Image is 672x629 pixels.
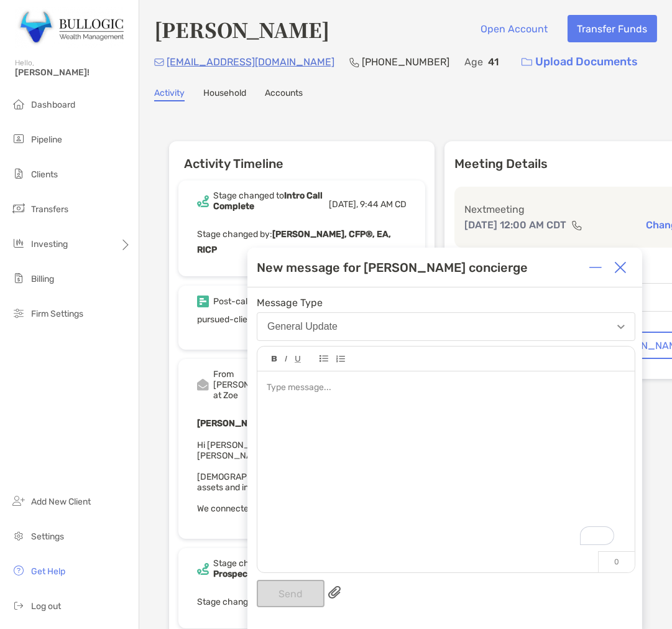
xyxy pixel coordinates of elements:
a: Activity [154,88,185,101]
a: Household [203,88,246,101]
img: Open dropdown arrow [617,325,625,329]
img: get-help icon [11,563,26,578]
span: Investing [31,239,68,249]
img: transfers icon [11,201,26,216]
p: 41 [488,54,499,70]
img: Editor control icon [295,356,301,363]
img: pipeline icon [11,131,26,146]
a: Accounts [265,88,303,101]
span: [PERSON_NAME]! [15,67,131,78]
button: Open Account [471,15,558,42]
img: Editor control icon [285,356,287,362]
span: Pipeline [31,134,62,145]
div: Stage changed to [213,190,329,212]
img: firm-settings icon [11,305,26,320]
img: dashboard icon [11,96,26,111]
span: Firm Settings [31,309,83,319]
img: Phone Icon [349,57,359,67]
p: Stage changed by: [197,226,407,258]
span: Clients [31,169,58,180]
button: General Update [257,312,635,341]
img: investing icon [11,236,26,251]
span: Transfers [31,204,68,215]
img: Zoe Logo [15,5,124,50]
span: Add New Client [31,496,91,507]
img: Close [614,261,627,274]
b: New Prospect [213,558,302,579]
img: logout icon [11,598,26,613]
span: Message Type [257,297,635,309]
span: Settings [31,531,64,542]
div: From [PERSON_NAME] at Zoe [213,369,283,401]
img: Event icon [197,195,209,207]
span: Dashboard [31,100,75,110]
b: Intro Call Complete [213,190,323,212]
b: [PERSON_NAME], CFP®, EA, RICP [197,229,391,255]
div: New message for [PERSON_NAME] concierge [257,260,528,275]
span: Get Help [31,566,65,577]
p: [EMAIL_ADDRESS][DOMAIN_NAME] [167,54,334,70]
img: communication type [571,220,582,230]
p: 0 [598,551,635,572]
img: Event icon [197,379,209,391]
span: [DATE], [329,199,358,210]
p: [PHONE_NUMBER] [362,54,449,70]
img: button icon [522,58,532,67]
img: clients icon [11,166,26,181]
span: pursued-client [197,314,255,325]
span: Hi [PERSON_NAME], connecting you with [PERSON_NAME], here are the details: [DEMOGRAPHIC_DATA], li... [197,440,397,514]
img: add_new_client icon [11,493,26,508]
img: Email Icon [154,58,164,66]
h4: [PERSON_NAME] [154,15,329,44]
h6: Activity Timeline [169,141,435,171]
span: Log out [31,601,61,612]
button: Transfer Funds [568,15,657,42]
p: Age [464,54,483,70]
img: Event icon [197,563,209,575]
p: Stage changed by: [197,594,407,610]
img: Event icon [197,296,209,307]
b: [PERSON_NAME] [197,418,269,429]
img: paperclip attachments [328,586,341,599]
img: Expand or collapse [589,261,602,274]
img: Editor control icon [336,355,345,363]
img: Editor control icon [320,355,328,362]
p: [DATE] 12:00 AM CDT [464,217,566,233]
div: General Update [267,321,338,332]
a: Upload Documents [513,49,646,75]
img: Editor control icon [272,356,277,362]
img: settings icon [11,528,26,543]
div: Post-call survey filled. [213,296,301,307]
span: Billing [31,274,54,284]
img: billing icon [11,271,26,286]
div: Stage changed to [213,558,333,579]
span: 9:44 AM CD [360,199,407,210]
div: To enrich screen reader interactions, please activate Accessibility in Grammarly extension settings [257,371,635,560]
